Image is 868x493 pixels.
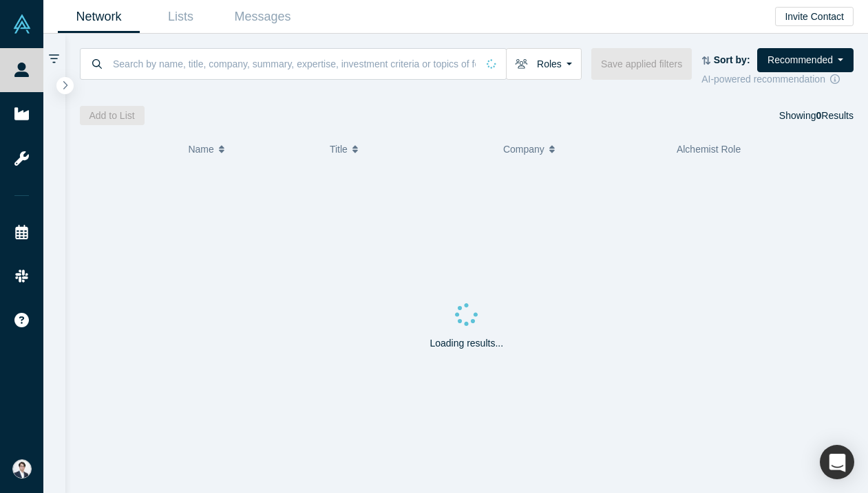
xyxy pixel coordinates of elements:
[12,14,32,34] img: Alchemist Vault Logo
[430,336,503,351] p: Loading results...
[775,7,854,26] button: Invite Contact
[330,135,348,164] span: Title
[80,106,145,125] button: Add to List
[503,135,544,164] span: Company
[816,110,822,121] strong: 0
[757,48,854,72] button: Recommended
[112,47,477,80] input: Search by name, title, company, summary, expertise, investment criteria or topics of focus
[140,1,222,33] a: Lists
[779,106,854,125] div: Showing
[714,54,750,65] strong: Sort by:
[58,1,140,33] a: Network
[591,48,692,80] button: Save applied filters
[188,135,213,164] span: Name
[12,459,32,479] img: Eisuke Shimizu's Account
[506,48,582,80] button: Roles
[701,72,854,87] div: AI-powered recommendation
[222,1,304,33] a: Messages
[330,135,489,164] button: Title
[503,135,662,164] button: Company
[677,144,741,155] span: Alchemist Role
[816,110,854,121] span: Results
[188,135,315,164] button: Name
